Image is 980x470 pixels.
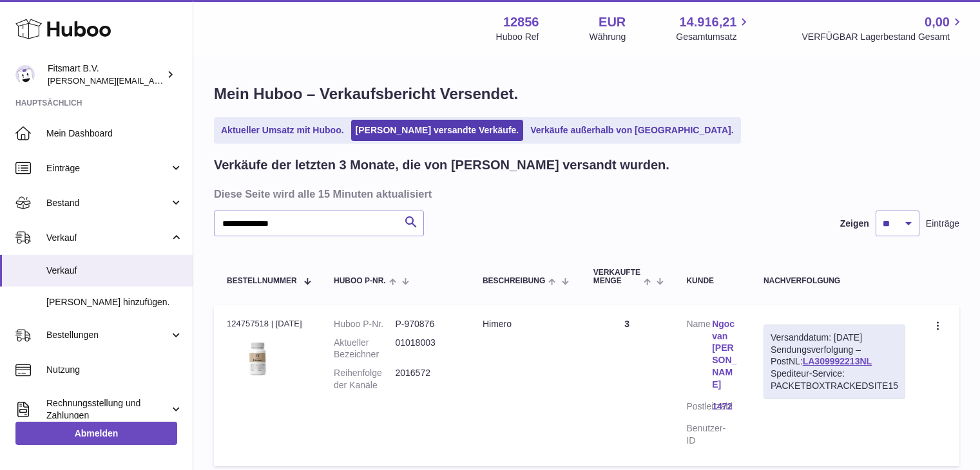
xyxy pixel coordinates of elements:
dd: 2016572 [395,367,456,391]
span: Nutzung [46,364,183,376]
div: Nachverfolgung [764,277,905,285]
span: Beschreibung [483,277,545,285]
div: Himero [483,318,568,330]
span: [PERSON_NAME] hinzufügen. [46,296,183,308]
div: Kunde [686,277,737,285]
strong: EUR [599,14,626,31]
a: 1472 [712,400,738,413]
img: 128561711358723.png [227,334,291,381]
span: Bestellnummer [227,277,297,285]
dt: Name [686,318,712,394]
div: Fitsmart B.V. [48,62,164,87]
a: 0,00 VERFÜGBAR Lagerbestand Gesamt [802,14,965,43]
div: Währung [590,31,626,43]
span: VERFÜGBAR Lagerbestand Gesamt [802,31,965,43]
dt: Huboo P-Nr. [334,318,395,330]
div: Versanddatum: [DATE] [771,332,898,344]
span: Bestand [46,197,169,209]
td: 3 [581,305,674,466]
a: Ngoc van [PERSON_NAME] [712,318,738,391]
dd: 01018003 [395,337,456,361]
span: Verkauf [46,265,183,277]
a: [PERSON_NAME] versandte Verkäufe. [351,120,524,141]
span: Verkaufte Menge [593,268,640,285]
dt: Reihenfolge der Kanäle [334,367,395,391]
dd: P-970876 [395,318,456,330]
h1: Mein Huboo – Verkaufsbericht Versendet. [214,84,959,104]
span: Bestellungen [46,329,169,341]
a: Abmelden [15,422,177,445]
div: Sendungsverfolgung – PostNL: [764,324,905,399]
a: Aktueller Umsatz mit Huboo. [216,120,349,141]
div: Spediteur-Service: PACKETBOXTRACKEDSITE15 [771,368,898,392]
div: 124757518 | [DATE] [227,318,308,330]
span: Gesamtumsatz [676,31,751,43]
dt: Aktueller Bezeichner [334,337,395,361]
span: Huboo P-Nr. [334,277,386,285]
span: Mein Dashboard [46,127,183,140]
span: Einträge [926,218,959,230]
span: Rechnungsstellung und Zahlungen [46,397,169,422]
dt: Benutzer-ID [686,422,712,447]
h2: Verkäufe der letzten 3 Monate, die von [PERSON_NAME] versandt wurden. [214,156,669,174]
img: jonathan@leaderoo.com [15,65,35,84]
div: Huboo Ref [496,31,539,43]
dt: Postleitzahl [686,400,712,416]
h3: Diese Seite wird alle 15 Minuten aktualisiert [214,187,956,201]
a: 14.916,21 Gesamtumsatz [676,14,751,43]
span: 14.916,21 [679,14,736,31]
strong: 12856 [503,14,539,31]
a: Verkäufe außerhalb von [GEOGRAPHIC_DATA]. [526,120,738,141]
a: LA309992213NL [803,356,872,366]
span: Verkauf [46,232,169,244]
span: [PERSON_NAME][EMAIL_ADDRESS][DOMAIN_NAME] [48,75,258,86]
label: Zeigen [840,218,869,230]
span: Einträge [46,162,169,174]
span: 0,00 [925,14,950,31]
